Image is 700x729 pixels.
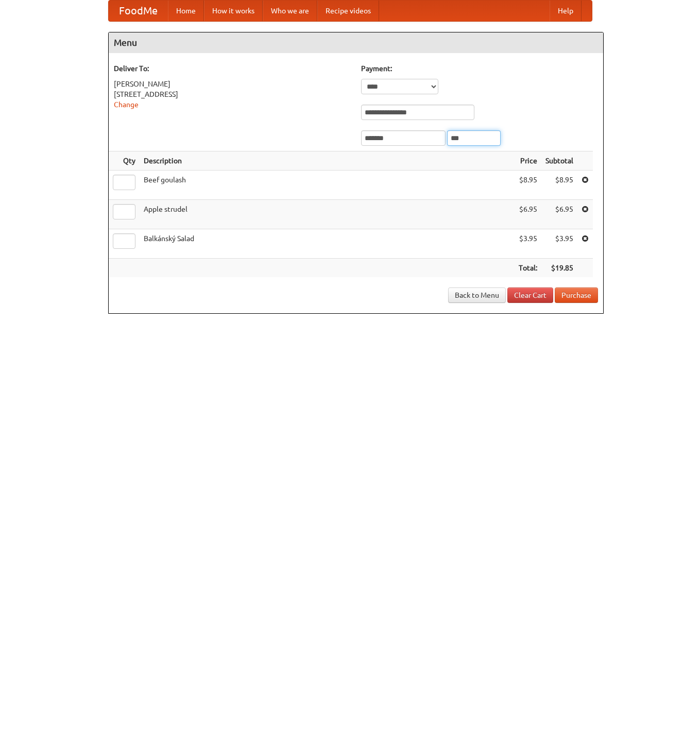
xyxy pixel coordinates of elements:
td: $8.95 [541,171,577,200]
td: $6.95 [515,200,541,229]
td: $8.95 [515,171,541,200]
th: Price [515,151,541,171]
div: [STREET_ADDRESS] [114,89,351,99]
th: Qty [109,151,140,171]
a: FoodMe [109,1,168,21]
th: $19.85 [541,259,577,278]
h5: Deliver To: [114,63,351,74]
h5: Payment: [361,63,598,74]
td: $3.95 [515,229,541,259]
th: Total: [515,259,541,278]
a: Change [114,100,139,109]
h4: Menu [109,32,603,53]
th: Subtotal [541,151,577,171]
td: Apple strudel [140,200,515,229]
a: Help [550,1,582,21]
a: Who we are [263,1,317,21]
div: [PERSON_NAME] [114,79,351,89]
td: $3.95 [541,229,577,259]
a: Clear Cart [507,287,553,303]
td: Beef goulash [140,171,515,200]
a: How it works [204,1,263,21]
a: Home [168,1,204,21]
a: Back to Menu [448,287,506,303]
button: Purchase [555,287,598,303]
th: Description [140,151,515,171]
td: Balkánský Salad [140,229,515,259]
td: $6.95 [541,200,577,229]
a: Recipe videos [317,1,379,21]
